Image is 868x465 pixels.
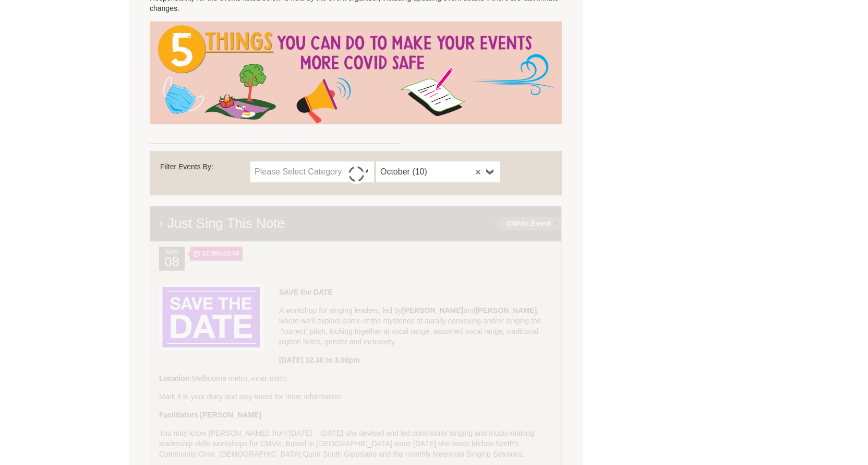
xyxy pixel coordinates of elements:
[250,161,374,182] a: Please Select Category
[162,257,182,271] h2: 08
[159,411,198,419] strong: Facilitators
[376,161,500,182] a: October (10)
[402,306,463,315] strong: [PERSON_NAME]
[202,250,218,257] strong: 12:30
[476,306,537,315] strong: [PERSON_NAME]
[159,374,192,382] strong: Location:
[305,356,359,364] strong: 12.30 to 3.00pm
[507,219,551,228] strong: CMVic Event
[149,205,563,241] h2: › Just Sing This Note
[190,247,243,261] span: to
[159,391,552,402] p: Mark it in your diary and stay tuned for more information:
[200,411,261,419] strong: [PERSON_NAME]
[380,166,482,178] span: October (10)
[159,284,263,351] img: GENERIC-Save-the-Date.jpg
[255,166,356,178] span: Please Select Category
[279,288,333,296] strong: SAVE the DATE
[159,247,185,271] div: Nov
[159,428,552,459] p: You may know [PERSON_NAME]: from [DATE] – [DATE] she devised and led community singing and music-...
[159,373,552,383] p: Melbourne metro, inner north.
[150,132,562,146] h3: _________________________________________
[223,250,239,257] strong: 15:00
[160,161,250,177] div: Filter Events By:
[279,356,303,364] strong: [DATE]
[159,305,552,347] p: A workshop for singing leaders, led by and , where we'll explore some of the mysteries of aurally...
